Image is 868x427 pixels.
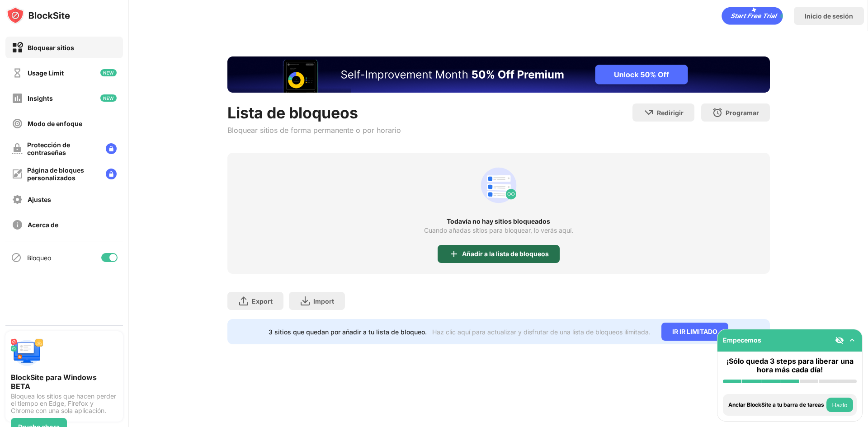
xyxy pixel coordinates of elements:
[12,194,23,205] img: settings-off.svg
[826,398,853,412] button: Hazlo
[28,69,64,77] div: Usage Limit
[28,44,74,52] div: Bloquear sitios
[28,94,53,102] div: Insights
[11,252,22,263] img: blocking-icon.svg
[12,67,23,79] img: time-usage-off.svg
[100,94,117,102] img: new-icon.svg
[12,93,23,104] img: insights-off.svg
[424,227,573,234] div: Cuando añadas sitios para bloquear, lo verás aquí.
[106,143,117,154] img: lock-menu.svg
[227,126,401,135] div: Bloquear sitios de forma permanente o por horario
[27,166,99,182] div: Página de bloques personalizados
[848,336,857,345] img: omni-setup-toggle.svg
[227,56,770,93] iframe: Banner
[269,328,427,336] div: 3 sitios que quedan por añadir a tu lista de bloqueo.
[106,169,117,179] img: lock-menu.svg
[432,328,651,336] div: Haz clic aquí para actualizar y disfrutar de una lista de bloqueos ilimitada.
[11,393,118,414] div: Bloquea los sitios que hacen perder el tiempo en Edge, Firefox y Chrome con una sola aplicación.
[12,169,23,179] img: customize-block-page-off.svg
[755,328,763,335] img: x-button.svg
[661,323,728,341] div: IR IR LIMITADO
[27,141,99,156] div: Protección de contraseñas
[12,143,23,154] img: password-protection-off.svg
[12,118,23,129] img: focus-off.svg
[313,297,334,305] div: Import
[227,218,770,225] div: Todavía no hay sitios bloqueados
[728,402,824,408] div: Anclar BlockSite a tu barra de tareas
[835,336,844,345] img: eye-not-visible.svg
[723,357,857,374] div: ¡Sólo queda 3 steps para liberar una hora más cada día!
[28,221,58,229] div: Acerca de
[477,164,520,207] div: animation
[11,373,118,391] div: BlockSite para Windows BETA
[657,109,684,117] div: Redirigir
[805,12,853,20] div: Inicio de sesión
[100,69,117,76] img: new-icon.svg
[11,337,43,369] img: push-desktop.svg
[227,103,401,122] div: Lista de bloqueos
[726,109,759,117] div: Programar
[12,219,23,230] img: about-off.svg
[722,7,783,25] div: animation
[6,6,70,24] img: logo-blocksite.svg
[12,42,23,53] img: block-on.svg
[28,120,82,127] div: Modo de enfoque
[462,250,549,258] div: Añadir a la lista de bloqueos
[723,336,761,344] div: Empecemos
[28,196,51,203] div: Ajustes
[27,254,51,262] div: Bloqueo
[252,297,273,305] div: Export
